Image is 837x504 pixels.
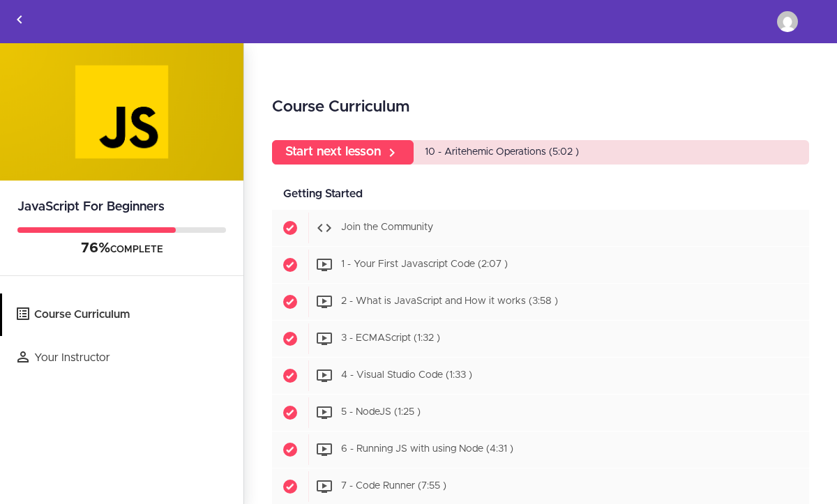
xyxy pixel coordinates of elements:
[272,96,809,119] h2: Course Curriculum
[81,241,110,255] span: 76%
[272,247,809,283] a: Completed item 1 - Your First Javascript Code (2:07 )
[1,1,38,43] a: Back to courses
[2,293,243,336] a: Course Curriculum
[341,334,440,344] span: 3 - ECMAScript (1:32 )
[777,11,798,32] img: ibn.de.salaam@gmail.com
[272,321,809,357] a: Completed item 3 - ECMAScript (1:32 )
[341,408,421,418] span: 5 - NodeJS (1:25 )
[272,284,308,320] span: Completed item
[341,445,513,455] span: 6 - Running JS with using Node (4:31 )
[272,358,308,394] span: Completed item
[272,178,809,210] div: Getting Started
[272,395,809,431] a: Completed item 5 - NodeJS (1:25 )
[341,482,446,491] span: 7 - Code Runner (7:55 )
[11,11,28,28] svg: Back to courses
[17,240,226,258] div: COMPLETE
[272,140,414,165] a: Start next lesson
[272,432,809,468] a: Completed item 6 - Running JS with using Node (4:31 )
[272,321,308,357] span: Completed item
[341,260,508,270] span: 1 - Your First Javascript Code (2:07 )
[341,297,558,307] span: 2 - What is JavaScript and How it works (3:58 )
[272,432,308,468] span: Completed item
[341,371,472,381] span: 4 - Visual Studio Code (1:33 )
[272,247,308,283] span: Completed item
[2,337,243,379] a: Your Instructor
[272,210,308,246] span: Completed item
[272,358,809,394] a: Completed item 4 - Visual Studio Code (1:33 )
[272,395,308,431] span: Completed item
[272,210,809,246] a: Completed item Join the Community
[272,284,809,320] a: Completed item 2 - What is JavaScript and How it works (3:58 )
[341,223,433,233] span: Join the Community
[425,147,579,157] span: 10 - Aritehemic Operations (5:02 )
